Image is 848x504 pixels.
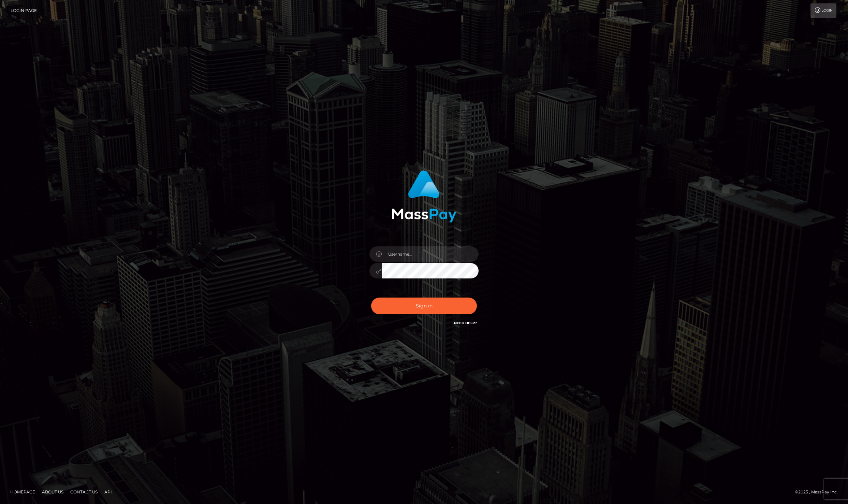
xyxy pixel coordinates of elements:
a: Login [810,3,836,18]
input: Username... [382,246,479,262]
button: Sign in [371,298,477,314]
a: Homepage [8,487,38,497]
a: API [102,487,115,497]
a: Need Help? [454,321,477,325]
img: MassPay Login [392,170,456,222]
a: Contact Us [68,487,100,497]
a: About Us [39,487,66,497]
div: © 2025 , MassPay Inc. [795,488,843,496]
a: Login Page [11,3,37,18]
